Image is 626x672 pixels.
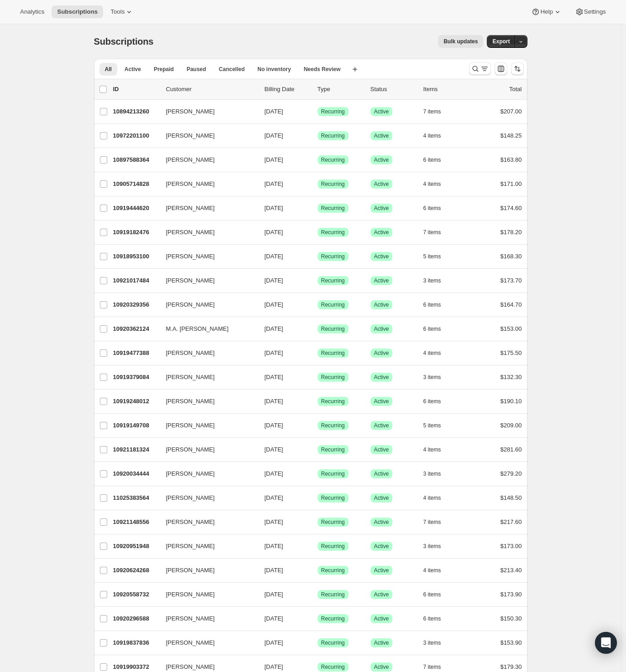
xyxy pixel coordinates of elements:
div: 10921017484[PERSON_NAME][DATE]SuccessRecurringSuccessActive3 items$173.70 [113,274,522,287]
span: $168.30 [501,253,522,260]
button: 5 items [423,250,451,263]
span: Recurring [321,518,345,526]
span: $163.80 [501,156,522,163]
span: Active [374,156,389,164]
button: 6 items [423,395,451,408]
button: [PERSON_NAME] [161,104,252,119]
span: [DATE] [265,543,283,549]
span: Recurring [321,253,345,260]
div: Type [318,85,363,94]
button: [PERSON_NAME] [161,539,252,554]
span: $207.00 [501,108,522,115]
span: 7 items [423,663,441,671]
div: 10972201100[PERSON_NAME][DATE]SuccessRecurringSuccessActive4 items$148.25 [113,129,522,142]
div: 10905714828[PERSON_NAME][DATE]SuccessRecurringSuccessActive4 items$171.00 [113,178,522,190]
span: [PERSON_NAME] [166,373,215,382]
span: Needs Review [304,66,341,73]
button: 4 items [423,564,451,577]
span: $171.00 [501,180,522,187]
span: [PERSON_NAME] [166,590,215,599]
p: 10921181324 [113,445,159,454]
button: [PERSON_NAME] [161,394,252,409]
span: Analytics [20,8,44,15]
span: Recurring [321,615,345,622]
span: Recurring [321,422,345,429]
p: 10905714828 [113,180,159,189]
span: Active [374,663,389,671]
span: Recurring [321,325,345,333]
span: All [105,66,112,73]
span: [PERSON_NAME] [166,252,215,261]
p: 10919379084 [113,373,159,382]
span: Help [540,8,553,15]
span: [PERSON_NAME] [166,662,215,672]
span: [PERSON_NAME] [166,180,215,189]
span: [DATE] [265,398,283,405]
button: Subscriptions [52,5,103,18]
button: [PERSON_NAME] [161,418,252,433]
span: Active [374,567,389,574]
span: [PERSON_NAME] [166,518,215,527]
span: [DATE] [265,591,283,598]
span: 5 items [423,253,441,260]
span: $279.20 [501,470,522,477]
button: 3 items [423,540,451,553]
button: 7 items [423,516,451,528]
span: 7 items [423,518,441,526]
button: [PERSON_NAME] [161,636,252,650]
span: 3 items [423,543,441,550]
p: 10921017484 [113,276,159,285]
span: Active [374,253,389,260]
span: Active [125,66,141,73]
span: [DATE] [265,446,283,453]
span: [DATE] [265,567,283,574]
span: Active [374,229,389,236]
span: [PERSON_NAME] [166,155,215,164]
span: [PERSON_NAME] [166,566,215,575]
span: [DATE] [265,132,283,139]
span: $164.70 [501,301,522,308]
div: 10919444620[PERSON_NAME][DATE]SuccessRecurringSuccessActive6 items$174.60 [113,202,522,215]
span: 6 items [423,591,441,598]
button: [PERSON_NAME] [161,370,252,385]
span: Recurring [321,446,345,453]
button: 3 items [423,467,451,480]
div: 10920329356[PERSON_NAME][DATE]SuccessRecurringSuccessActive6 items$164.70 [113,298,522,311]
span: 4 items [423,349,441,357]
div: 10919182476[PERSON_NAME][DATE]SuccessRecurringSuccessActive7 items$178.20 [113,226,522,239]
div: 10919477388[PERSON_NAME][DATE]SuccessRecurringSuccessActive4 items$175.50 [113,347,522,359]
span: [PERSON_NAME] [166,276,215,285]
span: $175.50 [501,349,522,356]
p: 10894213260 [113,107,159,116]
div: 10919837836[PERSON_NAME][DATE]SuccessRecurringSuccessActive3 items$153.90 [113,636,522,649]
span: Prepaid [154,66,174,73]
span: [PERSON_NAME] [166,107,215,116]
span: [PERSON_NAME] [166,397,215,406]
button: [PERSON_NAME] [161,467,252,481]
button: 3 items [423,636,451,649]
span: Subscriptions [57,8,98,15]
button: 4 items [423,443,451,456]
span: [DATE] [265,229,283,236]
span: Recurring [321,567,345,574]
span: $153.90 [501,639,522,646]
span: Recurring [321,470,345,477]
span: Tools [110,8,125,15]
span: Recurring [321,277,345,284]
div: 10897588364[PERSON_NAME][DATE]SuccessRecurringSuccessActive6 items$163.80 [113,154,522,166]
span: Active [374,398,389,405]
span: 4 items [423,132,441,139]
p: 11025383564 [113,493,159,503]
span: 6 items [423,615,441,622]
div: 10920951948[PERSON_NAME][DATE]SuccessRecurringSuccessActive3 items$173.00 [113,540,522,553]
button: 4 items [423,347,451,359]
span: Active [374,639,389,646]
button: [PERSON_NAME] [161,273,252,288]
span: Subscriptions [94,36,154,46]
p: 10897588364 [113,155,159,164]
span: Active [374,277,389,284]
span: [DATE] [265,663,283,670]
span: Recurring [321,639,345,646]
p: Total [509,85,522,94]
span: [PERSON_NAME] [166,469,215,478]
